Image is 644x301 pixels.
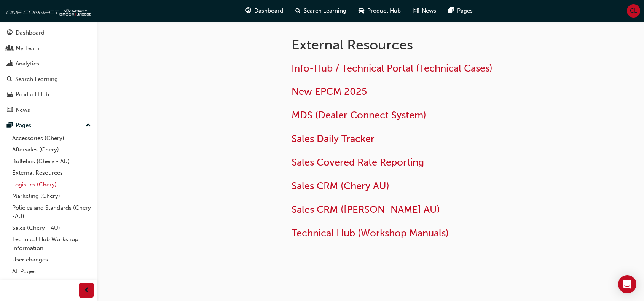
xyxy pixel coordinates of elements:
h1: External Resources [292,37,541,53]
span: news-icon [413,6,419,16]
a: All Pages [9,266,94,277]
a: Logistics (Chery) [9,179,94,191]
span: search-icon [7,76,12,83]
a: Sales CRM ([PERSON_NAME] AU) [292,204,440,215]
a: Sales Daily Tracker [292,133,375,145]
button: CL [627,4,640,18]
div: My Team [16,44,40,53]
span: Dashboard [254,6,283,15]
a: News [3,103,94,117]
a: Sales CRM (Chery AU) [292,180,389,192]
a: pages-iconPages [442,3,479,19]
span: up-icon [86,121,91,131]
a: car-iconProduct Hub [352,3,407,19]
a: Policies and Standards (Chery -AU) [9,202,94,222]
span: guage-icon [245,6,251,16]
a: search-iconSearch Learning [289,3,352,19]
span: Search Learning [304,6,346,15]
span: guage-icon [7,30,13,37]
a: User changes [9,254,94,266]
div: Dashboard [16,29,45,37]
div: Analytics [16,59,39,68]
span: News [422,6,436,15]
span: car-icon [359,6,364,16]
span: car-icon [7,91,13,98]
span: search-icon [295,6,301,16]
button: Pages [3,118,94,132]
span: Pages [457,6,473,15]
div: Search Learning [15,75,58,84]
img: oneconnect [4,3,91,18]
a: Technical Hub Workshop information [9,234,94,254]
div: Product Hub [16,90,49,99]
a: Sales (Chery - AU) [9,222,94,234]
a: Info-Hub / Technical Portal (Technical Cases) [292,62,493,74]
a: Analytics [3,57,94,71]
a: Search Learning [3,72,94,86]
span: prev-icon [84,286,89,295]
a: Sales Covered Rate Reporting [292,156,424,168]
span: pages-icon [448,6,454,16]
a: Aftersales (Chery) [9,144,94,156]
a: guage-iconDashboard [239,3,289,19]
span: chart-icon [7,61,13,67]
a: My Team [3,41,94,56]
div: Pages [16,121,31,130]
span: news-icon [7,107,13,114]
a: news-iconNews [407,3,442,19]
a: Marketing (Chery) [9,190,94,202]
span: Product Hub [367,6,401,15]
a: Product Hub [3,88,94,102]
a: Dashboard [3,26,94,40]
a: New EPCM 2025 [292,86,367,97]
a: Accessories (Chery) [9,132,94,144]
div: Open Intercom Messenger [618,275,636,293]
span: CL [630,6,637,15]
a: External Resources [9,167,94,179]
div: News [16,106,30,115]
a: MDS (Dealer Connect System) [292,109,426,121]
a: Bulletins (Chery - AU) [9,156,94,167]
button: DashboardMy TeamAnalyticsSearch LearningProduct HubNews [3,24,94,118]
a: Technical Hub (Workshop Manuals) [292,227,449,239]
span: people-icon [7,45,13,52]
span: pages-icon [7,122,13,129]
